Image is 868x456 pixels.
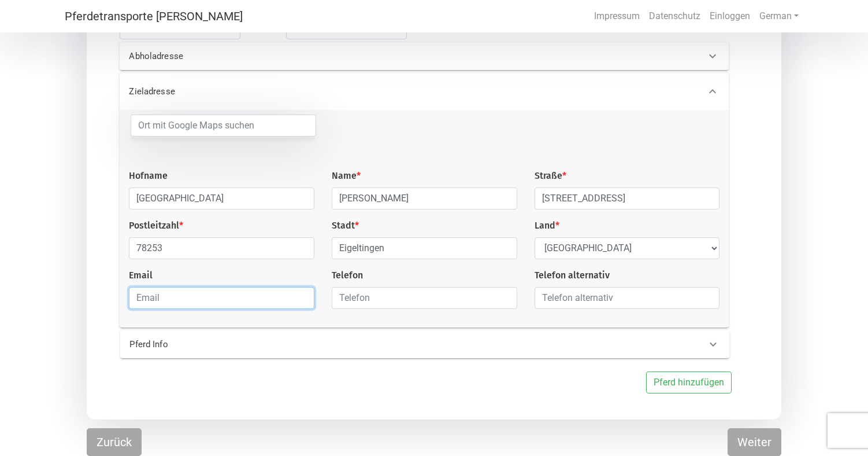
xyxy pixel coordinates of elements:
button: Zurück [87,428,142,456]
button: Pferd hinzufügen [646,372,732,394]
div: Zieladresse [120,73,729,110]
label: Email [129,269,153,282]
a: Einloggen [705,5,755,28]
div: Pferd Info [120,330,729,358]
p: Pferd Info [129,338,397,351]
div: Zieladresse [120,110,729,328]
input: Farm Name [129,187,314,209]
input: Telefon [332,287,517,309]
label: Stadt [332,219,359,233]
a: Datenschutz [644,5,705,28]
a: Pferdetransporte [PERSON_NAME] [65,5,243,28]
p: Zieladresse [129,85,396,98]
label: Land [535,219,559,233]
p: Abholadresse [129,50,396,63]
input: Straße [535,187,720,209]
label: Straße [535,169,566,183]
label: Hofname [129,169,168,183]
input: Ort mit Google Maps suchen [131,115,316,137]
input: Stadt [332,237,517,259]
label: Postleitzahl [129,219,183,233]
div: Abholadresse [120,42,729,70]
label: Telefon [332,269,363,282]
input: Telefon alternativ [535,287,720,309]
input: Postleitzahl [129,237,314,259]
button: Weiter [728,428,781,456]
input: Name [332,187,517,209]
a: German [755,5,803,28]
a: Impressum [589,5,644,28]
input: Email [129,287,314,309]
label: Telefon alternativ [535,269,610,282]
label: Name [332,169,361,183]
